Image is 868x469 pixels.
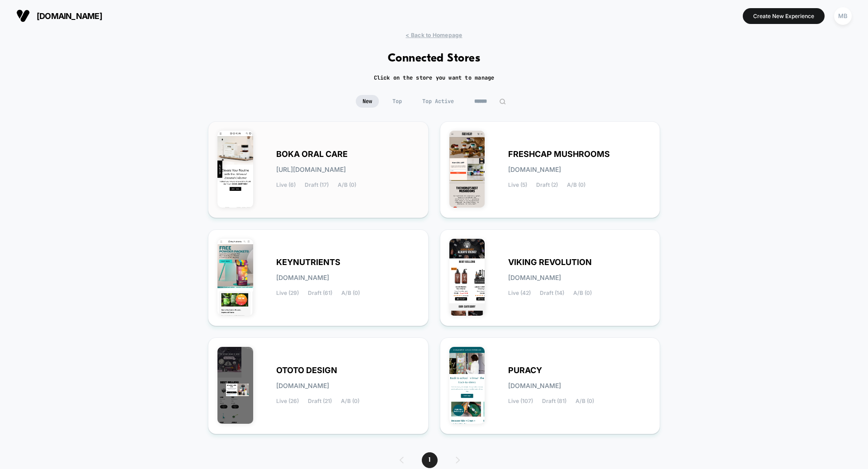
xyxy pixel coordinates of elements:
span: FRESHCAP MUSHROOMS [508,151,610,157]
div: MB [834,7,852,25]
span: Live (5) [508,182,527,188]
span: A/B (0) [341,290,360,296]
span: New [356,95,379,108]
img: VIKING_REVOLUTION [449,239,485,316]
span: 1 [422,452,438,468]
span: Live (29) [276,290,299,296]
span: Draft (21) [308,398,332,404]
span: Live (6) [276,182,296,188]
span: [DOMAIN_NAME] [508,166,561,173]
button: [DOMAIN_NAME] [14,9,105,23]
h2: Click on the store you want to manage [374,74,495,81]
span: Draft (61) [308,290,332,296]
span: A/B (0) [567,182,585,188]
span: [URL][DOMAIN_NAME] [276,166,346,173]
button: MB [831,7,854,25]
span: A/B (0) [576,398,594,404]
img: PURACY [449,347,485,424]
img: OTOTO_DESIGN [217,347,253,424]
span: KEYNUTRIENTS [276,259,340,265]
span: OTOTO DESIGN [276,367,337,374]
span: Top [386,95,409,108]
span: PURACY [508,367,542,374]
span: Live (42) [508,290,531,296]
span: BOKA ORAL CARE [276,151,348,157]
span: A/B (0) [573,290,592,296]
img: FRESHCAP_MUSHROOMS [449,131,485,208]
span: [DOMAIN_NAME] [37,11,102,21]
span: Draft (81) [542,398,566,404]
span: [DOMAIN_NAME] [276,275,329,281]
h1: Connected Stores [388,52,481,65]
span: Top Active [415,95,461,108]
span: VIKING REVOLUTION [508,259,592,265]
span: Live (107) [508,398,533,404]
img: Visually logo [16,9,30,23]
span: [DOMAIN_NAME] [508,383,561,389]
span: [DOMAIN_NAME] [276,383,329,389]
span: < Back to Homepage [406,32,462,38]
span: A/B (0) [341,398,359,404]
img: KEYNUTRIENTS [217,239,253,316]
span: [DOMAIN_NAME] [508,275,561,281]
span: Draft (2) [536,182,558,188]
span: A/B (0) [338,182,356,188]
span: Draft (14) [540,290,564,296]
span: Live (26) [276,398,299,404]
span: Draft (17) [305,182,329,188]
img: edit [499,98,506,105]
img: BOKA_ORAL_CARE [217,131,253,208]
button: Create New Experience [743,8,825,24]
